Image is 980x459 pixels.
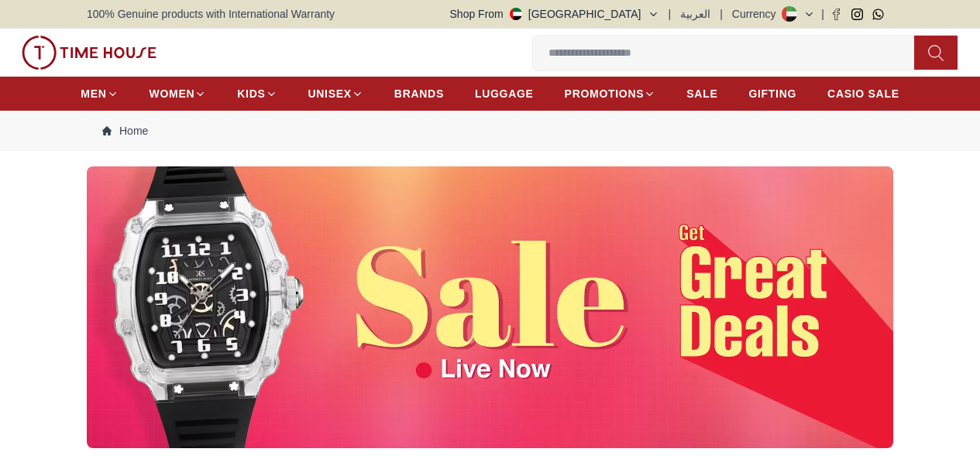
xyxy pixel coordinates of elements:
a: UNISEX [308,80,363,108]
a: BRANDS [394,80,444,108]
span: | [821,6,824,22]
button: Shop From[GEOGRAPHIC_DATA] [450,6,659,22]
a: MEN [81,80,118,108]
a: Whatsapp [872,9,884,20]
span: UNISEX [308,86,352,101]
a: CASIO SALE [827,80,899,108]
span: KIDS [237,86,265,101]
a: KIDS [237,80,277,108]
img: United Arab Emirates [510,8,522,20]
a: WOMEN [150,80,207,108]
img: ... [22,36,156,70]
span: GIFTING [748,86,796,101]
div: Currency [732,6,782,22]
span: 100% Genuine products with International Warranty [87,6,335,22]
a: SALE [686,80,717,108]
a: LUGGAGE [475,80,534,108]
span: CASIO SALE [827,86,899,101]
span: SALE [686,86,717,101]
span: WOMEN [150,86,195,101]
a: Home [102,123,148,139]
span: LUGGAGE [475,86,534,101]
a: Instagram [851,9,863,20]
img: ... [87,166,893,448]
a: GIFTING [748,80,796,108]
span: PROMOTIONS [565,86,645,101]
button: العربية [680,6,710,22]
span: | [669,6,672,22]
nav: Breadcrumb [87,111,893,151]
span: MEN [81,86,106,101]
a: PROMOTIONS [565,80,656,108]
span: | [720,6,723,22]
a: Facebook [830,9,842,20]
span: BRANDS [394,86,444,101]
